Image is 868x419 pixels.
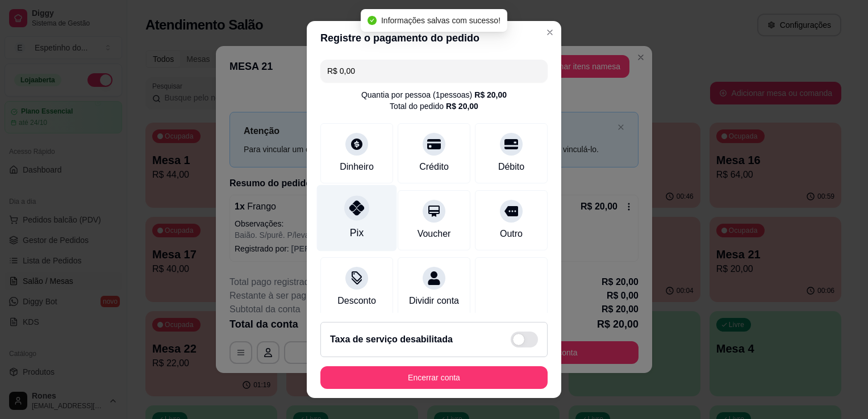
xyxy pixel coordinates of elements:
[541,23,559,41] button: Close
[500,227,523,241] div: Outro
[474,89,507,100] div: R$ 20,00
[409,294,459,308] div: Dividir conta
[390,100,478,112] div: Total do pedido
[350,225,364,240] div: Pix
[330,333,453,346] h2: Taxa de serviço desabilitada
[381,16,500,25] span: Informações salvas com sucesso!
[419,160,449,174] div: Crédito
[446,100,478,112] div: R$ 20,00
[327,60,541,82] input: Ex.: hambúrguer de cordeiro
[498,160,524,174] div: Débito
[320,366,548,389] button: Encerrar conta
[340,160,374,174] div: Dinheiro
[418,227,451,241] div: Voucher
[337,294,376,308] div: Desconto
[368,16,377,25] span: check-circle
[307,21,561,55] header: Registre o pagamento do pedido
[361,89,507,100] div: Quantia por pessoa ( 1 pessoas)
